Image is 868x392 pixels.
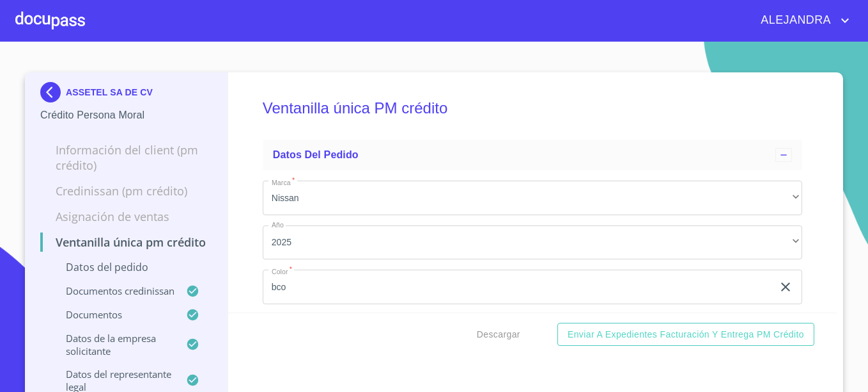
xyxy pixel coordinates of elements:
span: Descargar [477,327,520,343]
p: Información del Client (PM crédito) [40,142,212,173]
span: Datos del pedido [273,149,359,160]
p: Documentos CrediNissan [40,284,186,297]
p: Datos de la empresa solicitante [40,332,186,357]
div: ASSETEL SA DE CV [40,82,212,108]
p: Crédito Persona Moral [40,108,212,123]
p: Asignación de Ventas [40,209,212,224]
button: Enviar a Expedientes Facturación y Entrega PM crédito [557,323,814,347]
span: Enviar a Expedientes Facturación y Entrega PM crédito [568,327,804,343]
span: ALEJANDRA [751,10,837,31]
p: Datos del pedido [40,260,212,274]
img: Docupass spot blue [40,82,66,102]
div: 2025 [263,225,802,260]
p: Credinissan (PM crédito) [40,183,212,199]
p: Documentos [40,308,186,321]
p: Ventanilla única PM crédito [40,234,212,250]
div: Nissan [263,181,802,215]
div: Datos del pedido [263,140,802,170]
button: clear input [778,279,793,295]
p: ASSETEL SA DE CV [66,87,153,97]
button: Descargar [472,323,525,347]
h5: Ventanilla única PM crédito [263,82,802,135]
button: account of current user [751,10,853,31]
